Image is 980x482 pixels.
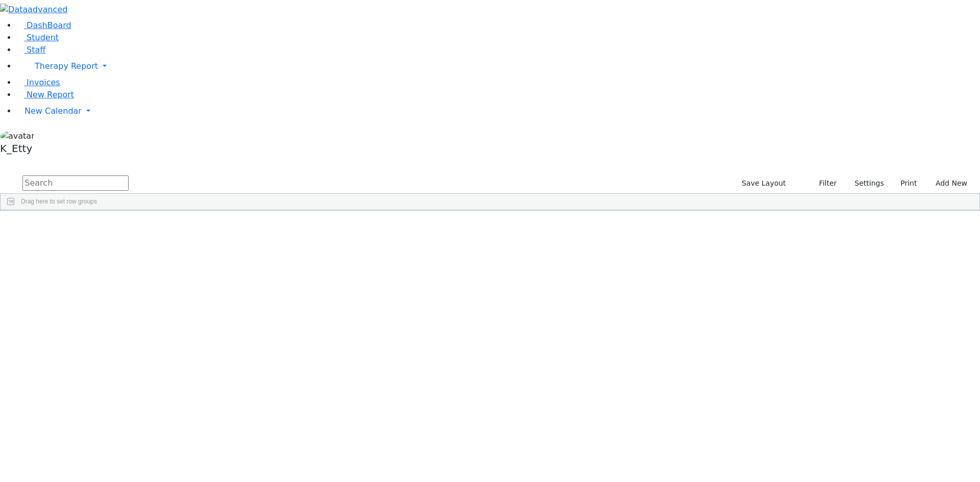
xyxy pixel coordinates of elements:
button: Print [889,175,922,191]
span: Drag here to set row groups [21,198,97,205]
button: Add New [925,175,972,191]
span: New Report [27,90,74,99]
a: Therapy Report [16,56,980,77]
a: DashBoard [16,20,71,30]
span: Staff [27,45,45,55]
a: Student [16,33,59,42]
input: Search [22,175,129,191]
a: New Report [16,90,74,99]
a: Staff [16,45,45,55]
button: Settings [841,175,888,191]
span: Invoices [27,78,60,87]
span: Therapy Report [35,61,98,71]
span: Student [27,33,59,42]
span: New Calendar [24,106,82,116]
button: Save Layout [737,175,790,191]
button: Filter [806,175,842,191]
a: New Calendar [16,101,980,121]
a: Invoices [16,78,60,87]
span: DashBoard [27,20,71,30]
